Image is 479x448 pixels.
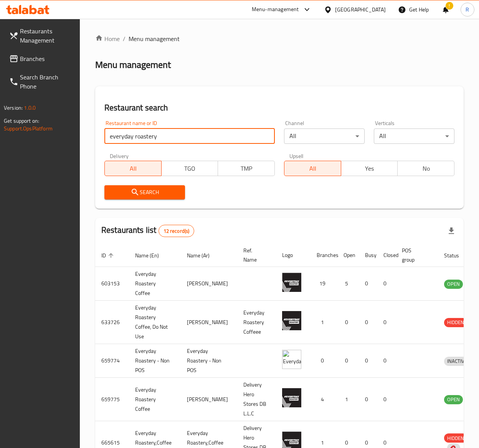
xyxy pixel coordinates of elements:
span: Search Branch Phone [20,72,74,91]
span: Ref. Name [243,246,267,264]
th: Closed [377,244,396,267]
td: 0 [359,344,377,378]
td: 659774 [95,344,129,378]
span: Menu management [129,34,180,43]
td: Everyday Roastery Coffee, Do Not Use [129,301,181,344]
button: TGO [161,161,218,176]
span: OPEN [444,280,463,288]
li: / [123,34,126,43]
button: No [397,161,454,176]
td: 0 [377,344,396,378]
input: Search for restaurant name or ID.. [104,128,275,144]
div: All [374,128,454,144]
td: 0 [359,301,377,344]
span: Name (Ar) [187,251,220,260]
th: Open [337,244,359,267]
td: 0 [359,378,377,421]
span: TGO [165,163,215,174]
a: Home [95,34,120,43]
div: Menu-management [252,5,299,14]
div: HIDDEN [444,433,467,443]
td: 0 [377,378,396,421]
td: [PERSON_NAME] [181,378,237,421]
a: Branches [3,49,80,68]
button: All [104,161,162,176]
span: No [401,163,451,174]
button: TMP [218,161,275,176]
span: ID [101,251,116,260]
td: 0 [337,301,359,344]
span: Get support on: [4,116,39,126]
span: Version: [4,103,23,113]
button: All [284,161,341,176]
th: Branches [311,244,337,267]
h2: Menu management [95,59,171,71]
span: R [466,5,469,14]
div: [GEOGRAPHIC_DATA] [335,5,386,14]
h2: Restaurant search [104,102,454,114]
span: Search [111,188,179,197]
td: 5 [337,267,359,301]
span: OPEN [444,395,463,404]
label: Upsell [289,153,304,158]
span: Restaurants Management [20,26,74,45]
td: Everyday Roastery - Non POS [129,344,181,378]
td: 0 [311,344,337,378]
span: Name (En) [135,251,169,260]
span: Yes [344,163,395,174]
span: All [287,163,338,174]
td: 0 [377,267,396,301]
th: Busy [359,244,377,267]
span: HIDDEN [444,318,467,327]
td: Everyday Roastery Coffee [129,378,181,421]
td: [PERSON_NAME] [181,267,237,301]
span: POS group [402,246,429,264]
td: 0 [377,301,396,344]
span: Branches [20,54,74,63]
td: Everyday Roastery - Non POS [181,344,237,378]
td: 1 [311,301,337,344]
span: All [108,163,159,174]
button: Yes [341,161,398,176]
label: Delivery [110,153,129,158]
img: Everyday Roastery - Non POS [282,350,301,369]
nav: breadcrumb [95,34,464,43]
div: Total records count [159,225,195,237]
td: 659775 [95,378,129,421]
td: [PERSON_NAME] [181,301,237,344]
span: INACTIVE [444,357,470,366]
div: OPEN [444,395,463,404]
button: Search [104,185,185,199]
span: Status [444,251,469,260]
td: Everyday Roastery Coffeee [237,301,276,344]
td: 603153 [95,267,129,301]
a: Restaurants Management [3,22,80,49]
span: 12 record(s) [159,227,194,235]
td: 0 [359,267,377,301]
th: Logo [276,244,311,267]
td: Delivery Hero Stores DB L.L.C [237,378,276,421]
td: Everyday Roastery Coffee [129,267,181,301]
td: 0 [337,344,359,378]
h2: Restaurants list [101,224,194,237]
a: Support.OpsPlatform [4,124,53,133]
td: 633726 [95,301,129,344]
div: All [284,128,365,144]
span: TMP [221,163,272,174]
span: 1.0.0 [24,103,36,113]
span: HIDDEN [444,434,467,443]
a: Search Branch Phone [3,68,80,96]
img: Everyday Roastery Coffee [282,388,301,407]
img: Everyday Roastery Coffee, Do Not Use [282,311,301,330]
img: Everyday Roastery Coffee [282,273,301,292]
td: 4 [311,378,337,421]
td: 1 [337,378,359,421]
td: 19 [311,267,337,301]
div: Export file [442,222,461,240]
